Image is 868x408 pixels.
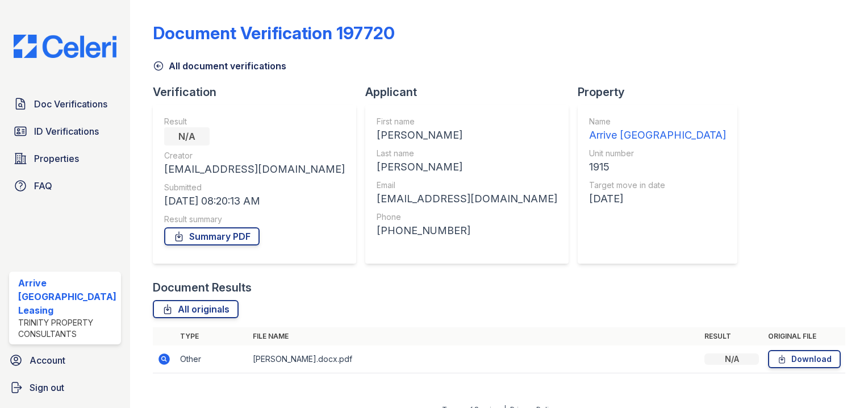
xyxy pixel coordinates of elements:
[34,152,79,165] span: Properties
[164,193,345,209] div: [DATE] 08:20:13 AM
[9,147,121,170] a: Properties
[377,180,557,191] div: Email
[34,124,99,138] span: ID Verifications
[589,116,726,127] div: Name
[377,191,557,207] div: [EMAIL_ADDRESS][DOMAIN_NAME]
[248,345,700,373] td: [PERSON_NAME].docx.pdf
[164,116,345,127] div: Result
[153,23,395,43] div: Document Verification 197720
[9,174,121,197] a: FAQ
[18,276,116,317] div: Arrive [GEOGRAPHIC_DATA] Leasing
[176,327,248,345] th: Type
[164,161,345,177] div: [EMAIL_ADDRESS][DOMAIN_NAME]
[377,211,557,223] div: Phone
[164,127,210,145] div: N/A
[153,84,365,100] div: Verification
[5,349,126,372] a: Account
[377,159,557,175] div: [PERSON_NAME]
[164,150,345,161] div: Creator
[589,159,726,175] div: 1915
[164,227,260,245] a: Summary PDF
[763,327,845,345] th: Original file
[176,345,248,373] td: Other
[18,317,116,340] div: Trinity Property Consultants
[377,116,557,127] div: First name
[153,300,239,318] a: All originals
[164,214,345,225] div: Result summary
[377,223,557,239] div: [PHONE_NUMBER]
[704,353,759,365] div: N/A
[30,353,65,367] span: Account
[9,120,121,143] a: ID Verifications
[589,127,726,143] div: Arrive [GEOGRAPHIC_DATA]
[34,179,52,193] span: FAQ
[164,182,345,193] div: Submitted
[377,148,557,159] div: Last name
[589,148,726,159] div: Unit number
[589,180,726,191] div: Target move in date
[30,381,64,394] span: Sign out
[377,127,557,143] div: [PERSON_NAME]
[365,84,578,100] div: Applicant
[34,97,107,111] span: Doc Verifications
[153,59,286,73] a: All document verifications
[578,84,746,100] div: Property
[5,35,126,58] img: CE_Logo_Blue-a8612792a0a2168367f1c8372b55b34899dd931a85d93a1a3d3e32e68fde9ad4.png
[768,350,841,368] a: Download
[9,93,121,115] a: Doc Verifications
[5,376,126,399] a: Sign out
[153,280,252,295] div: Document Results
[248,327,700,345] th: File name
[589,191,726,207] div: [DATE]
[589,116,726,143] a: Name Arrive [GEOGRAPHIC_DATA]
[700,327,763,345] th: Result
